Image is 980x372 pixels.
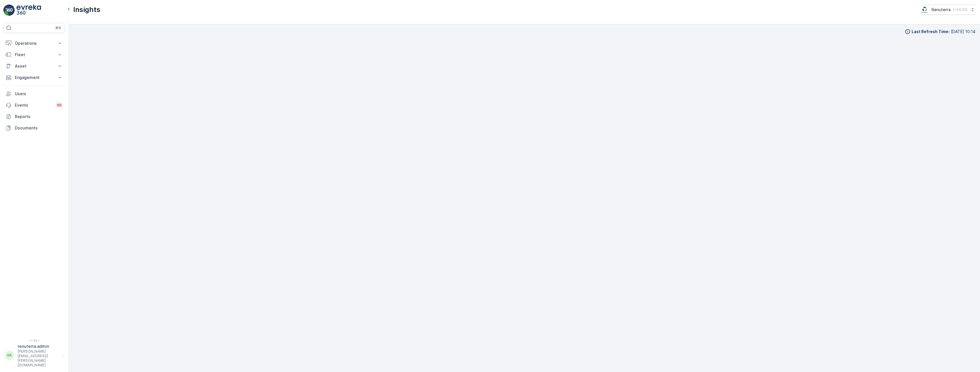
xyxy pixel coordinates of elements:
[18,349,60,367] p: [PERSON_NAME][EMAIL_ADDRESS][PERSON_NAME][DOMAIN_NAME]
[3,343,65,367] button: RRrenuterra.admin[PERSON_NAME][EMAIL_ADDRESS][PERSON_NAME][DOMAIN_NAME]
[3,38,65,49] button: Operations
[3,111,65,122] a: Reports
[920,7,929,13] img: Screenshot_2024-07-26_at_13.33.01.png
[932,7,951,13] p: Renuterra
[3,72,65,83] button: Engagement
[15,114,63,119] p: Reports
[912,29,950,34] p: Last Refresh Time :
[15,75,54,80] p: Engagement
[55,26,61,30] p: ⌘B
[3,60,65,72] button: Asset
[15,125,63,131] p: Documents
[5,351,14,360] div: RR
[18,343,60,349] p: renuterra.admin
[3,122,65,134] a: Documents
[15,91,63,97] p: Users
[15,52,54,58] p: Fleet
[15,102,52,108] p: Events
[15,40,54,46] p: Operations
[3,339,65,342] span: v 1.48.1
[920,5,975,15] button: Renuterra(+04:00)
[953,7,967,12] p: ( +04:00 )
[17,5,41,16] img: logo_light-DOdMpM7g.png
[3,88,65,99] a: Users
[3,5,15,16] img: logo
[57,103,62,107] p: 99
[15,63,54,69] p: Asset
[73,5,100,14] p: Insights
[951,29,975,34] p: [DATE] 10:14
[3,99,65,111] a: Events99
[3,49,65,60] button: Fleet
